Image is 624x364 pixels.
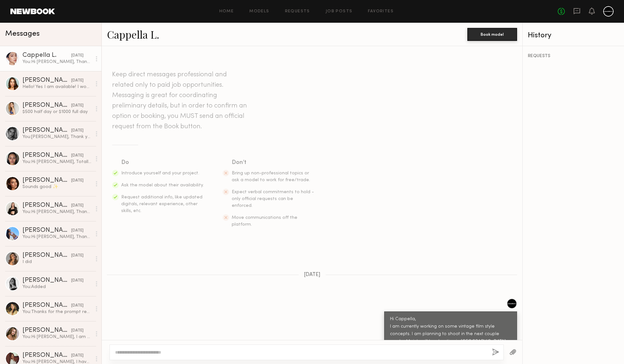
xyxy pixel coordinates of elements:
[249,9,269,14] a: Models
[71,128,84,134] div: [DATE]
[71,103,84,109] div: [DATE]
[22,127,71,134] div: [PERSON_NAME]
[232,158,315,167] div: Don’t
[22,59,92,65] div: You: Hi [PERSON_NAME], Thank you for getting back to me. This is a concept shoot. So, I don't pos...
[22,102,71,109] div: [PERSON_NAME]
[22,327,71,334] div: [PERSON_NAME]
[112,69,249,132] header: Keep direct messages professional and related only to paid job opportunities. Messaging is great ...
[528,54,619,58] div: REQUESTS
[528,32,619,39] div: History
[71,178,84,184] div: [DATE]
[304,272,320,278] span: [DATE]
[22,334,92,340] div: You: Hi [PERSON_NAME], I am currently working on some vintage film style concepts. I am planning ...
[22,109,92,115] div: $500 half day or $1000 full day
[22,84,92,90] div: Hello! Yes I am available! I would love to work & love this idea! My rate is usually $75/hr. 4 hr...
[71,353,84,359] div: [DATE]
[22,52,71,59] div: Cappella L.
[22,77,71,84] div: [PERSON_NAME]
[22,277,71,284] div: [PERSON_NAME]
[22,234,92,240] div: You: Hi [PERSON_NAME], Thank you for the update. Let's keep in touch for any future shoots. We ha...
[71,278,84,284] div: [DATE]
[121,195,202,213] span: Request additional info, like updated digitals, relevant experience, other skills, etc.
[121,183,204,187] span: Ask the model about their availability.
[219,9,234,14] a: Home
[107,27,159,41] a: Cappella L.
[22,284,92,290] div: You: Added
[22,202,71,209] div: [PERSON_NAME]
[368,9,394,14] a: Favorites
[22,302,71,309] div: [PERSON_NAME]
[71,53,84,59] div: [DATE]
[22,209,92,215] div: You: Hi [PERSON_NAME], Thank you for the reply. We actually had our shoot [DATE]. Let's keep in t...
[467,28,517,41] button: Book model
[71,228,84,234] div: [DATE]
[71,328,84,334] div: [DATE]
[22,352,71,359] div: [PERSON_NAME]
[71,153,84,159] div: [DATE]
[232,190,314,208] span: Expect verbal commitments to hold - only official requests can be enforced.
[22,309,92,315] div: You: Thanks for the prompt reply. Right now I can do 1pm. Let me know if that works. You can also...
[22,159,92,165] div: You: Hi [PERSON_NAME], Totally! Let's plan another shoot together? You can add me on IG, Ki_produ...
[22,152,71,159] div: [PERSON_NAME]
[71,303,84,309] div: [DATE]
[22,177,71,184] div: [PERSON_NAME]
[390,316,511,360] div: Hi Cappella, I am currently working on some vintage film style concepts. I am planning to shoot i...
[232,216,297,227] span: Move communications off the platform.
[285,9,310,14] a: Requests
[467,31,517,37] a: Book model
[22,252,71,259] div: [PERSON_NAME]
[5,30,40,38] span: Messages
[71,203,84,209] div: [DATE]
[22,227,71,234] div: [PERSON_NAME]
[121,158,204,167] div: Do
[22,134,92,140] div: You: [PERSON_NAME], Thank you for getting back to me, we just finished our shoot [DATE] (7/24). B...
[326,9,353,14] a: Job Posts
[232,171,310,182] span: Bring up non-professional topics or ask a model to work for free/trade.
[22,259,92,265] div: I did
[121,171,199,175] span: Introduce yourself and your project.
[22,184,92,190] div: Sounds good ✨
[71,78,84,84] div: [DATE]
[71,253,84,259] div: [DATE]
